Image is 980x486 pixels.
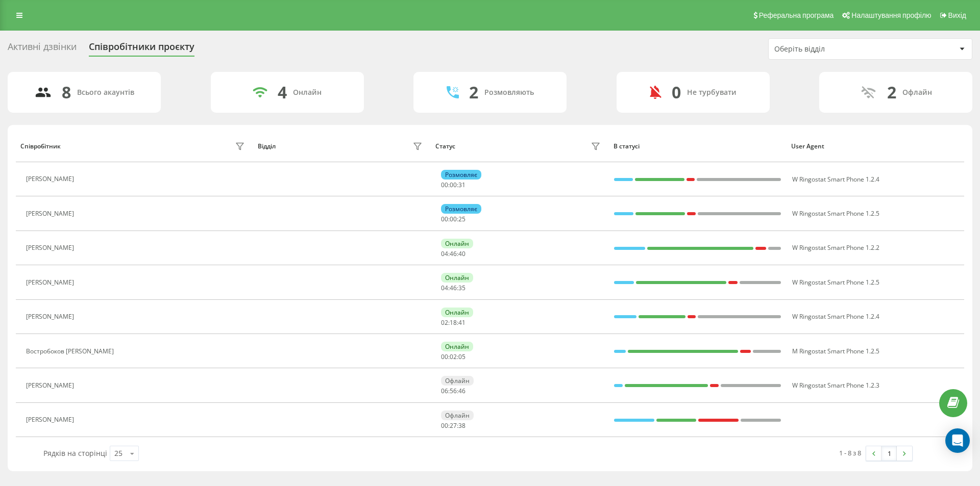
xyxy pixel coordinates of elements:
[26,382,77,389] div: [PERSON_NAME]
[441,376,474,386] div: Офлайн
[441,284,448,292] span: 04
[441,411,474,420] div: Офлайн
[441,353,465,361] div: : :
[441,249,448,258] span: 04
[26,348,116,355] div: Востробоков [PERSON_NAME]
[851,11,931,19] span: Налаштування профілю
[62,83,71,102] div: 8
[441,318,448,327] span: 02
[881,446,897,461] a: 1
[278,83,287,102] div: 4
[458,318,465,327] span: 41
[441,204,481,214] div: Розмовляє
[441,182,465,189] div: : :
[792,312,879,321] span: W Ringostat Smart Phone 1.2.4
[441,170,481,180] div: Розмовляє
[441,181,448,189] span: 00
[26,416,77,423] div: [PERSON_NAME]
[902,88,932,97] div: Офлайн
[450,284,457,292] span: 46
[450,421,457,430] span: 27
[484,88,534,97] div: Розмовляють
[77,88,134,97] div: Всього акаунтів
[43,448,107,458] span: Рядків на сторінці
[441,319,465,326] div: : :
[469,83,478,102] div: 2
[450,387,457,395] span: 56
[792,243,879,252] span: W Ringostat Smart Phone 1.2.2
[441,239,473,248] div: Онлайн
[26,244,77,251] div: [PERSON_NAME]
[792,381,879,390] span: W Ringostat Smart Phone 1.2.3
[441,422,465,429] div: : :
[450,181,457,189] span: 00
[441,342,473,351] div: Онлайн
[774,45,896,54] div: Оберіть відділ
[450,215,457,223] span: 00
[441,250,465,258] div: : :
[450,249,457,258] span: 46
[839,448,861,458] div: 1 - 8 з 8
[441,285,465,292] div: : :
[26,210,77,217] div: [PERSON_NAME]
[441,421,448,430] span: 00
[293,88,322,97] div: Онлайн
[945,428,970,453] div: Open Intercom Messenger
[687,88,737,97] div: Не турбувати
[614,143,782,150] div: В статусі
[441,388,465,395] div: : :
[441,215,448,223] span: 00
[792,175,879,184] span: W Ringostat Smart Phone 1.2.4
[948,11,966,19] span: Вихід
[887,83,896,102] div: 2
[791,143,960,150] div: User Agent
[458,284,465,292] span: 35
[672,83,681,102] div: 0
[458,421,465,430] span: 38
[441,308,473,317] div: Онлайн
[435,143,455,150] div: Статус
[792,347,879,355] span: M Ringostat Smart Phone 1.2.5
[26,175,77,183] div: [PERSON_NAME]
[26,279,77,286] div: [PERSON_NAME]
[441,352,448,361] span: 00
[450,318,457,327] span: 18
[792,278,879,287] span: W Ringostat Smart Phone 1.2.5
[114,448,122,458] div: 25
[458,352,465,361] span: 05
[26,313,77,320] div: [PERSON_NAME]
[458,215,465,223] span: 25
[450,352,457,361] span: 02
[441,387,448,395] span: 06
[20,143,61,150] div: Співробітник
[458,387,465,395] span: 46
[258,143,276,150] div: Відділ
[89,41,194,57] div: Співробітники проєкту
[441,273,473,283] div: Онлайн
[458,181,465,189] span: 31
[8,41,77,57] div: Активні дзвінки
[792,209,879,218] span: W Ringostat Smart Phone 1.2.5
[458,249,465,258] span: 40
[441,216,465,223] div: : :
[759,11,834,19] span: Реферальна програма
